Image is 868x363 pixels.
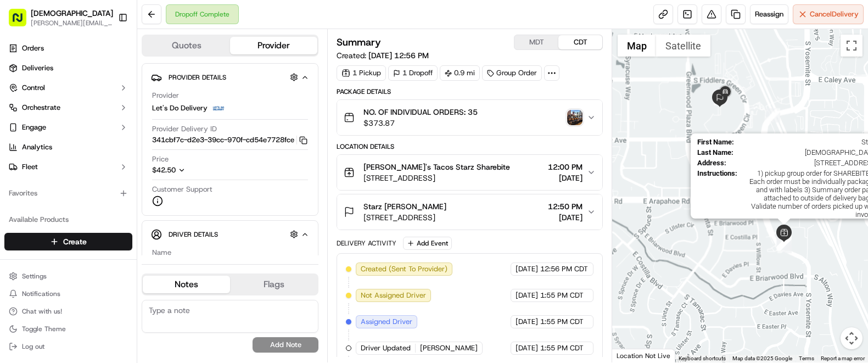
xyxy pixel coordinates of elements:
[548,161,583,172] span: 12:00 PM
[540,317,584,327] span: 1:55 PM CDT
[151,68,309,86] button: Provider Details
[4,185,132,202] div: Favorites
[403,237,452,250] button: Add Event
[11,11,33,33] img: Nash
[514,35,558,49] button: MDT
[388,65,438,81] div: 1 Dropoff
[22,83,45,93] span: Control
[169,230,218,239] span: Driver Details
[109,186,133,194] span: Pylon
[4,158,132,176] button: Fleet
[22,159,84,170] span: Knowledge Base
[22,103,60,113] span: Orchestrate
[4,59,132,77] a: Deliveries
[4,233,132,250] button: Create
[212,102,225,115] img: lets_do_delivery_logo.png
[4,269,132,284] button: Settings
[143,276,230,293] button: Notes
[37,116,139,125] div: We're available if you need us!
[22,325,66,333] span: Toggle Theme
[714,89,729,103] div: 13
[361,291,426,300] span: Not Assigned Driver
[22,142,52,152] span: Analytics
[713,86,727,100] div: 11
[363,172,510,183] span: [STREET_ADDRESS]
[31,8,113,19] button: [DEMOGRAPHIC_DATA]
[4,119,132,136] button: Engage
[540,264,588,274] span: 12:56 PM CDT
[337,65,386,81] div: 1 Pickup
[697,148,733,157] span: Last Name :
[11,160,20,169] div: 📗
[22,63,53,73] span: Deliveries
[93,160,102,169] div: 💻
[4,211,132,228] div: Available Products
[548,201,583,212] span: 12:50 PM
[4,138,132,156] a: Analytics
[363,107,478,118] span: NO. OF INDIVIDUAL ORDERS: 35
[516,343,538,353] span: [DATE]
[104,159,176,170] span: API Documentation
[540,291,584,300] span: 1:55 PM CDT
[361,317,412,327] span: Assigned Driver
[361,264,447,274] span: Created (Sent To Provider)
[337,50,429,61] span: Created:
[697,159,726,167] span: Address :
[22,342,44,351] span: Log out
[4,79,132,97] button: Control
[793,4,864,24] button: CancelDelivery
[63,236,87,247] span: Create
[755,9,783,19] span: Reassign
[7,155,88,175] a: 📗Knowledge Base
[567,110,583,125] img: photo_proof_of_delivery image
[810,9,859,19] span: Cancel Delivery
[152,248,171,258] span: Name
[77,186,133,194] a: Powered byPylon
[11,44,200,62] p: Welcome 👋
[4,4,114,31] button: [DEMOGRAPHIC_DATA][PERSON_NAME][EMAIL_ADDRESS][DOMAIN_NAME]
[143,37,230,54] button: Quotes
[29,71,198,82] input: Got a question? Start typing here...
[230,276,317,293] button: Flags
[368,51,429,60] span: [DATE] 12:56 PM
[548,172,583,183] span: [DATE]
[31,19,113,27] button: [PERSON_NAME][EMAIL_ADDRESS][DOMAIN_NAME]
[516,317,538,327] span: [DATE]
[766,108,780,122] div: 2
[4,99,132,116] button: Orchestrate
[337,194,602,230] button: Starz [PERSON_NAME][STREET_ADDRESS]12:50 PM[DATE]
[361,343,411,353] span: Driver Updated
[841,327,863,349] button: Map camera controls
[22,272,47,281] span: Settings
[516,291,538,300] span: [DATE]
[187,108,200,121] button: Start new chat
[4,286,132,301] button: Notifications
[337,142,603,151] div: Location Details
[4,304,132,319] button: Chat with us!
[440,65,480,81] div: 0.9 mi
[697,138,734,146] span: First Name :
[777,236,792,250] div: 9
[152,135,307,145] button: 341cbf7c-d2e3-39cc-970f-cd54e7728fce
[615,348,651,362] a: Open this area in Google Maps (opens a new window)
[799,355,814,361] a: Terms (opens in new tab)
[337,87,603,96] div: Package Details
[732,355,792,361] span: Map data ©2025 Google
[363,201,446,212] span: Starz [PERSON_NAME]
[337,100,602,135] button: NO. OF INDIVIDUAL ORDERS: 35$373.87photo_proof_of_delivery image
[516,264,538,274] span: [DATE]
[4,321,132,337] button: Toggle Theme
[152,154,169,164] span: Price
[841,35,863,57] button: Toggle fullscreen view
[548,212,583,223] span: [DATE]
[152,124,217,134] span: Provider Delivery ID
[776,237,791,251] div: 7
[656,35,710,57] button: Show satellite imagery
[363,161,510,172] span: [PERSON_NAME]'s Tacos Starz Sharebite
[482,65,542,81] div: Group Order
[37,105,180,116] div: Start new chat
[777,239,792,253] div: 4
[337,37,381,47] h3: Summary
[151,225,309,243] button: Driver Details
[4,339,132,354] button: Log out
